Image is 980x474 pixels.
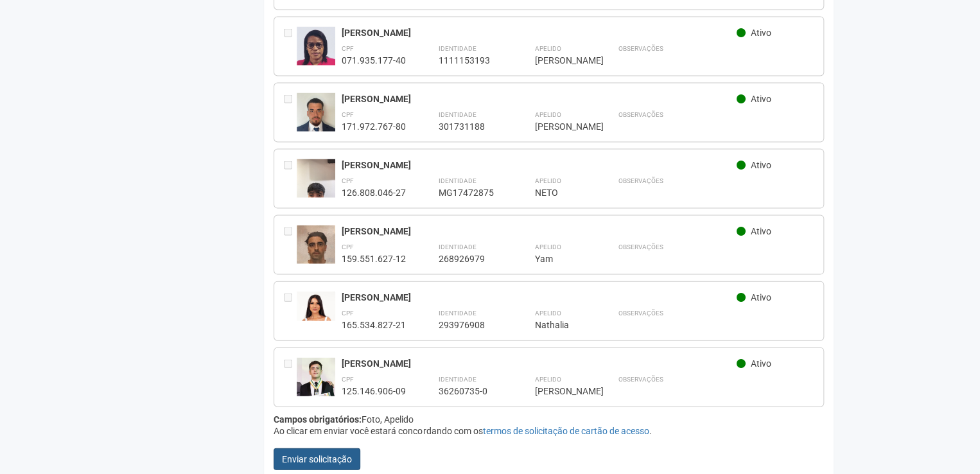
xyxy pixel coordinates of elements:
[342,187,406,198] div: 126.808.046-27
[438,111,476,118] strong: Identidade
[342,121,406,132] div: 171.972.767-80
[438,376,476,383] strong: Identidade
[342,45,354,52] strong: CPF
[342,93,737,105] div: [PERSON_NAME]
[438,385,502,397] div: 36260735-0
[751,160,771,170] span: Ativo
[751,28,771,38] span: Ativo
[284,93,297,132] div: Entre em contato com a Aministração para solicitar o cancelamento ou 2a via
[342,358,737,369] div: [PERSON_NAME]
[751,358,771,369] span: Ativo
[534,177,561,184] strong: Apelido
[342,319,406,331] div: 165.534.827-21
[438,55,502,66] div: 1111153193
[342,385,406,397] div: 125.146.906-09
[284,159,297,198] div: Entre em contato com a Aministração para solicitar o cancelamento ou 2a via
[284,27,297,66] div: Entre em contato com a Aministração para solicitar o cancelamento ou 2a via
[342,225,737,237] div: [PERSON_NAME]
[297,358,335,397] img: user.jpg
[297,93,335,145] img: user.jpg
[284,292,297,331] div: Entre em contato com a Aministração para solicitar o cancelamento ou 2a via
[297,225,335,270] img: user.jpg
[284,225,297,265] div: Entre em contato com a Aministração para solicitar o cancelamento ou 2a via
[751,94,771,104] span: Ativo
[438,319,502,331] div: 293976908
[274,414,362,425] strong: Campos obrigatórios:
[274,425,824,437] div: Ao clicar em enviar você estará concordando com os .
[342,159,737,171] div: [PERSON_NAME]
[438,310,476,317] strong: Identidade
[297,159,335,228] img: user.jpg
[342,111,354,118] strong: CPF
[618,243,663,250] strong: Observações
[618,111,663,118] strong: Observações
[534,243,561,250] strong: Apelido
[438,177,476,184] strong: Identidade
[534,111,561,118] strong: Apelido
[534,187,586,198] div: NETO
[438,45,476,52] strong: Identidade
[342,292,737,303] div: [PERSON_NAME]
[342,243,354,250] strong: CPF
[297,27,335,77] img: user.jpg
[534,253,586,265] div: Yam
[618,177,663,184] strong: Observações
[274,448,360,470] button: Enviar solicitação
[534,310,561,317] strong: Apelido
[618,310,663,317] strong: Observações
[342,27,737,39] div: [PERSON_NAME]
[342,310,354,317] strong: CPF
[618,376,663,383] strong: Observações
[342,253,406,265] div: 159.551.627-12
[284,358,297,397] div: Entre em contato com a Aministração para solicitar o cancelamento ou 2a via
[534,121,586,132] div: [PERSON_NAME]
[751,292,771,303] span: Ativo
[438,243,476,250] strong: Identidade
[534,45,561,52] strong: Apelido
[342,55,406,66] div: 071.935.177-40
[751,226,771,236] span: Ativo
[618,45,663,52] strong: Observações
[534,376,561,383] strong: Apelido
[342,376,354,383] strong: CPF
[438,121,502,132] div: 301731188
[274,414,824,425] div: Foto, Apelido
[342,177,354,184] strong: CPF
[297,292,335,321] img: user.jpg
[534,55,586,66] div: [PERSON_NAME]
[534,385,586,397] div: [PERSON_NAME]
[534,319,586,331] div: Nathalia
[482,426,649,436] a: termos de solicitação de cartão de acesso
[438,187,502,198] div: MG17472875
[438,253,502,265] div: 268926979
